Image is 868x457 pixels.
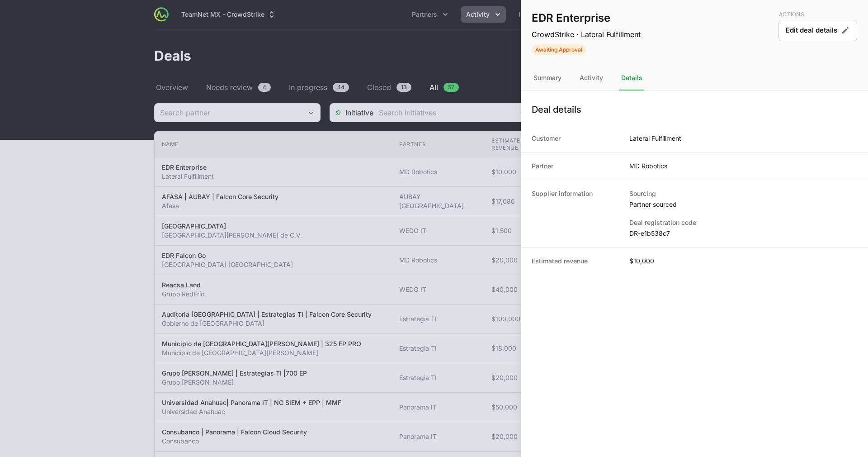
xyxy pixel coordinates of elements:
button: Edit deal details [778,20,857,41]
p: Actions [779,11,857,18]
nav: Tabs [521,66,868,90]
p: CrowdStrike · Lateral Fulfillment [532,29,641,40]
dt: Sourcing [629,189,857,198]
div: Deal actions [778,11,857,55]
dd: $10,000 [629,257,654,266]
dd: Lateral Fulfillment [629,134,681,143]
dd: DR-e1b538c7 [629,229,857,238]
h1: EDR Enterprise [532,11,641,25]
dt: Customer [532,134,618,143]
dd: Partner sourced [629,200,857,209]
dt: Partner [532,162,618,171]
dt: Estimated revenue [532,257,618,266]
div: Details [619,66,644,90]
h1: Deal details [532,103,581,116]
dd: MD Robotics [629,162,667,171]
dt: Deal registration code [629,218,857,227]
div: Summary [532,66,563,90]
div: Activity [578,66,605,90]
dt: Supplier information [532,189,618,238]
